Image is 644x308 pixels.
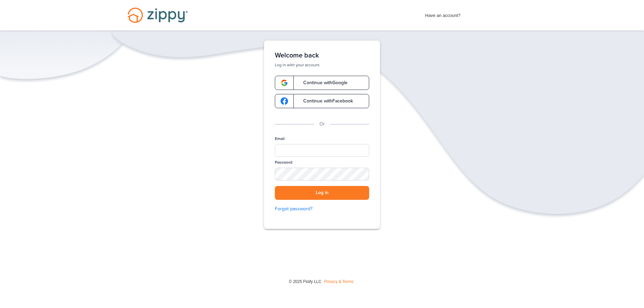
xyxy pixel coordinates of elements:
[281,97,288,105] img: google-logo
[275,168,369,181] input: Password
[296,99,353,103] span: Continue with Facebook
[275,94,369,108] a: google-logoContinue withFacebook
[275,136,285,142] label: Email
[275,144,369,157] input: Email
[289,279,321,284] span: © 2025 Floify LLC
[296,80,348,85] span: Continue with Google
[275,186,369,200] button: Log in
[275,51,369,60] h1: Welcome back
[275,62,369,68] p: Log in with your account.
[324,279,353,284] a: Privacy & Terms
[281,79,288,87] img: google-logo
[275,205,369,213] a: Forgot password?
[275,76,369,90] a: google-logoContinue withGoogle
[319,120,325,128] p: Or
[275,160,292,165] label: Password
[425,8,461,19] span: Have an account?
